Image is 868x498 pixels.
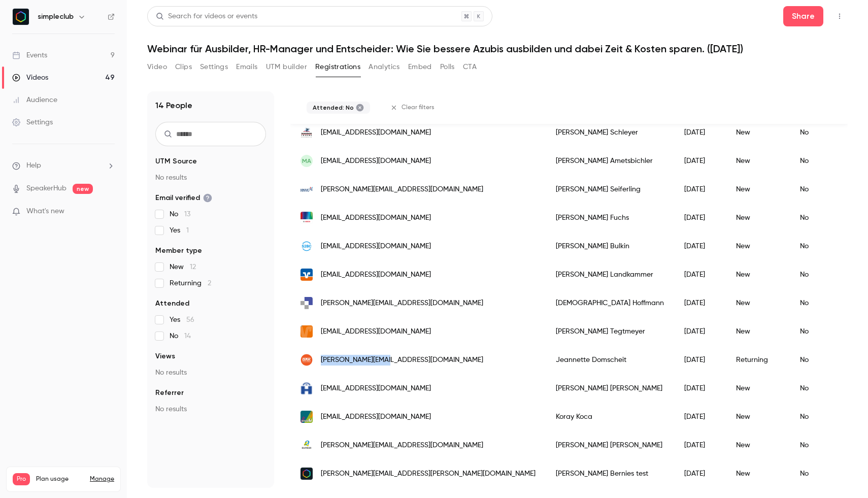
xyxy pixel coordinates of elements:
[726,317,790,346] div: New
[26,206,64,217] span: What's new
[546,289,674,317] div: [DEMOGRAPHIC_DATA] Hoffmann
[321,270,431,280] span: [EMAIL_ADDRESS][DOMAIN_NAME]
[26,160,41,171] span: Help
[674,403,726,431] div: [DATE]
[546,403,674,431] div: Koray Koca
[236,59,257,75] button: Emails
[546,147,674,175] div: [PERSON_NAME] Ametsbichler
[313,104,354,112] span: Attended: No
[402,104,435,112] span: Clear filters
[301,212,313,224] img: at.bosch.com
[790,289,841,317] div: No
[674,147,726,175] div: [DATE]
[790,232,841,260] div: No
[546,175,674,204] div: [PERSON_NAME] Seiferling
[12,73,48,83] div: Videos
[266,59,307,75] button: UTM builder
[321,412,431,422] span: [EMAIL_ADDRESS][DOMAIN_NAME]
[546,317,674,346] div: [PERSON_NAME] Tegtmeyer
[186,316,194,323] span: 56
[186,227,189,234] span: 1
[790,431,841,459] div: No
[184,333,191,340] span: 14
[155,193,212,203] span: Email verified
[155,388,184,398] span: Referrer
[301,240,313,252] img: s2bconnected.com
[726,260,790,289] div: New
[155,368,266,378] p: No results
[301,354,313,366] img: dak.de
[674,317,726,346] div: [DATE]
[90,475,114,483] a: Manage
[783,6,823,26] button: Share
[301,269,313,281] img: vrbank-ellwangen.de
[726,175,790,204] div: New
[674,204,726,232] div: [DATE]
[674,175,726,204] div: [DATE]
[408,59,432,75] button: Embed
[726,374,790,403] div: New
[155,156,197,167] span: UTM Source
[170,262,196,272] span: New
[12,95,57,105] div: Audience
[546,204,674,232] div: [PERSON_NAME] Fuchs
[726,459,790,488] div: New
[155,298,189,309] span: Attended
[301,183,313,195] img: hnvg.de
[369,59,400,75] button: Analytics
[155,156,266,414] section: facet-groups
[321,355,483,366] span: [PERSON_NAME][EMAIL_ADDRESS][DOMAIN_NAME]
[321,156,431,167] span: [EMAIL_ADDRESS][DOMAIN_NAME]
[726,118,790,147] div: New
[73,184,93,194] span: new
[546,374,674,403] div: [PERSON_NAME] [PERSON_NAME]
[546,431,674,459] div: [PERSON_NAME] [PERSON_NAME]
[463,59,477,75] button: CTA
[321,298,483,309] span: [PERSON_NAME][EMAIL_ADDRESS][DOMAIN_NAME]
[321,127,431,138] span: [EMAIL_ADDRESS][DOMAIN_NAME]
[38,12,74,22] h6: simpleclub
[147,59,167,75] button: Video
[546,260,674,289] div: [PERSON_NAME] Landkammer
[170,225,189,236] span: Yes
[301,126,313,139] img: fackelmanntherme.de
[321,326,431,337] span: [EMAIL_ADDRESS][DOMAIN_NAME]
[170,315,194,325] span: Yes
[790,118,841,147] div: No
[386,99,441,116] button: Clear filters
[546,459,674,488] div: [PERSON_NAME] Bernies test
[315,59,360,75] button: Registrations
[321,440,483,451] span: [PERSON_NAME][EMAIL_ADDRESS][DOMAIN_NAME]
[200,59,228,75] button: Settings
[170,278,211,288] span: Returning
[302,156,311,165] span: MA
[726,346,790,374] div: Returning
[546,118,674,147] div: [PERSON_NAME] Schleyer
[674,346,726,374] div: [DATE]
[155,351,175,361] span: Views
[790,403,841,431] div: No
[12,117,53,127] div: Settings
[546,346,674,374] div: Jeannette Domscheit
[321,383,431,394] span: [EMAIL_ADDRESS][DOMAIN_NAME]
[190,263,196,271] span: 12
[790,374,841,403] div: No
[321,213,431,223] span: [EMAIL_ADDRESS][DOMAIN_NAME]
[790,147,841,175] div: No
[301,297,313,309] img: bfw-schoemberg.de
[831,8,848,24] button: Top Bar Actions
[301,325,313,338] img: vbsila.de
[356,104,364,112] button: Remove "Did not attend" from selected filters
[726,431,790,459] div: New
[674,374,726,403] div: [DATE]
[103,207,115,216] iframe: Noticeable Trigger
[155,99,192,112] h1: 14 People
[726,289,790,317] div: New
[301,411,313,423] img: r-biopharm.de
[170,331,191,341] span: No
[26,183,66,194] a: SpeakerHub
[208,280,211,287] span: 2
[147,43,848,55] h1: Webinar für Ausbilder, HR-Manager und Entscheider: Wie Sie bessere Azubis ausbilden und dabei Zei...
[321,241,431,252] span: [EMAIL_ADDRESS][DOMAIN_NAME]
[674,118,726,147] div: [DATE]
